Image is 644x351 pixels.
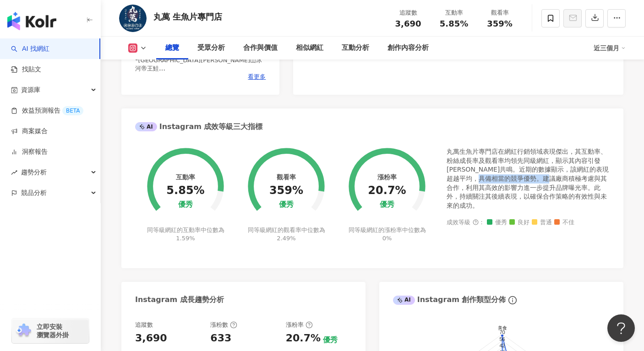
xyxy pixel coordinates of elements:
text: 56 [499,336,505,341]
div: 359% [269,184,303,197]
div: 漲粉率 [286,321,313,329]
div: 20.7% [286,331,321,346]
div: 近三個月 [594,41,626,55]
span: rise [11,169,17,176]
span: 趨勢分析 [21,162,47,183]
div: 20.7% [368,184,406,197]
div: 優秀 [178,200,193,209]
div: AI [393,296,415,305]
span: 立即安裝 瀏覽器外掛 [37,323,69,339]
div: 丸萬生魚片專門店在網紅行銷領域表現傑出，其互動率、粉絲成長率及觀看率均領先同級網紅，顯示其內容引發[PERSON_NAME]共鳴。近期的數據顯示，該網紅的表現超越平均，具備相當的競爭優勢。建議廠... [447,147,610,210]
div: 同等級網紅的觀看率中位數為 [246,226,327,243]
div: Instagram 成長趨勢分析 [135,295,224,305]
span: 2.49% [277,235,295,242]
span: 優秀 [487,219,507,226]
span: 359% [487,19,513,28]
span: 1.59% [176,235,195,242]
span: 0% [382,235,392,242]
a: 洞察報告 [11,147,48,157]
span: 普通 [532,219,552,226]
span: 不佳 [554,219,574,226]
div: 633 [210,331,231,346]
div: 成效等級 ： [447,219,610,226]
div: 總覽 [165,43,179,54]
div: Instagram 創作類型分佈 [393,295,506,305]
div: AI [135,122,157,131]
div: 優秀 [323,335,338,345]
div: 相似網紅 [296,43,323,54]
div: 漲粉率 [377,173,397,181]
div: 漲粉數 [210,321,237,329]
div: Instagram 成效等級三大指標 [135,122,262,132]
a: 效益預測報告BETA [11,106,83,115]
div: 追蹤數 [391,8,426,17]
div: 追蹤數 [135,321,153,329]
span: 良好 [509,219,529,226]
span: 5.85% [440,19,468,28]
div: 同等級網紅的互動率中位數為 [146,226,226,243]
div: 互動分析 [342,43,369,54]
img: logo [7,12,56,30]
iframe: Help Scout Beacon - Open [607,314,635,342]
a: searchAI 找網紅 [11,44,49,54]
span: info-circle [507,295,518,306]
span: 資源庫 [21,80,40,100]
div: 優秀 [380,200,394,209]
div: 3,690 [135,331,167,346]
img: KOL Avatar [119,5,147,32]
a: chrome extension立即安裝 瀏覽器外掛 [12,319,89,343]
span: 3,690 [395,19,421,28]
a: 找貼文 [11,65,41,74]
span: 看更多 [248,73,266,81]
div: 同等級網紅的漲粉率中位數為 [347,226,427,243]
img: chrome extension [15,324,33,338]
div: 互動率 [437,8,471,17]
span: 競品分析 [21,183,47,203]
div: 丸萬 生魚片專門店 [153,11,222,22]
text: 70 [499,329,505,335]
a: 商案媒合 [11,127,48,136]
div: 優秀 [279,200,294,209]
text: 42 [499,343,505,348]
div: 觀看率 [277,173,296,181]
div: 互動率 [176,173,195,181]
div: 觀看率 [482,8,517,17]
text: 美食 [497,325,507,330]
div: 受眾分析 [197,43,225,54]
div: 5.85% [166,184,204,197]
div: 創作內容分析 [387,43,429,54]
div: 合作與價值 [243,43,278,54]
